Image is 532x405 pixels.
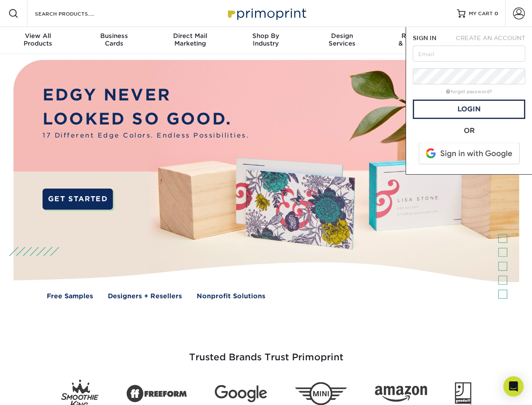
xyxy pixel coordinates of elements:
span: MY CART [469,10,493,17]
a: forgot password? [446,89,492,94]
img: Goodwill [455,382,471,405]
span: SIGN IN [413,35,436,41]
a: GET STARTED [43,189,113,210]
p: EDGY NEVER [43,83,249,107]
p: LOOKED SO GOOD. [43,107,249,131]
a: Free Samples [47,292,93,301]
span: CREATE AN ACCOUNT [456,35,525,41]
iframe: Google Customer Reviews [2,379,72,402]
a: Shop ByIndustry [228,27,304,54]
span: Design [304,32,380,40]
span: 0 [495,11,498,16]
a: Direct MailMarketing [152,27,228,54]
img: Amazon [375,386,427,402]
span: Business [76,32,152,40]
a: Resources& Templates [380,27,456,54]
div: Cards [76,32,152,47]
div: Industry [228,32,304,47]
a: Designers + Resellers [108,292,182,301]
div: Open Intercom Messenger [503,376,524,397]
h3: Trusted Brands Trust Primoprint [20,332,513,373]
input: SEARCH PRODUCTS..... [34,8,116,19]
div: & Templates [380,32,456,47]
a: Login [413,100,525,119]
a: Nonprofit Solutions [197,292,265,301]
img: Primoprint [224,4,308,22]
a: DesignServices [304,27,380,54]
input: Email [413,46,525,62]
div: OR [413,126,525,136]
span: 17 Different Edge Colors. Endless Possibilities. [43,131,249,140]
div: Services [304,32,380,47]
img: Google [215,385,267,402]
span: Direct Mail [152,32,228,40]
span: Shop By [228,32,304,40]
div: Marketing [152,32,228,47]
span: Resources [380,32,456,40]
a: BusinessCards [76,27,152,54]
